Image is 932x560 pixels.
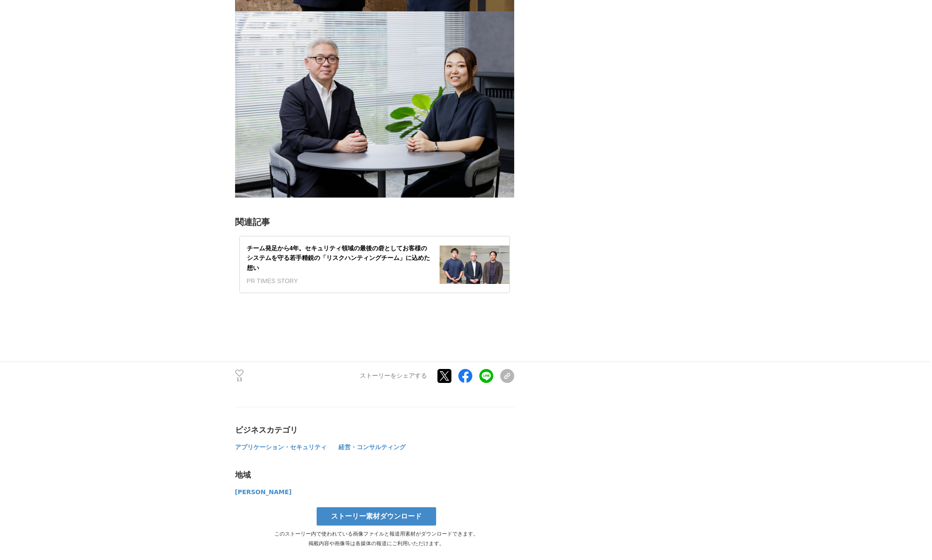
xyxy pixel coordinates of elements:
div: ビジネスカテゴリ [235,425,514,435]
p: 13 [235,378,244,382]
a: 経営・コンサルティング [338,445,406,450]
span: アプリケーション・セキュリティ [235,444,327,451]
p: このストーリー内で使われている画像ファイルと報道用素材がダウンロードできます。 掲載内容や画像等は各媒体の報道にご利用いただけます。 [235,529,518,548]
span: [PERSON_NAME] [235,488,292,495]
span: 経営・コンサルティング [338,444,406,451]
a: チーム発足から4年。セキュリティ領域の最後の砦としてお客様のシステムを守る若手精鋭の「リスクハンティングチーム」に込めた想いPR TIMES STORY [239,236,510,294]
img: thumbnail_37014a60-7e4a-11f0-b6d9-753f6e90b10f.jpg [235,11,514,198]
h2: 関連記事 [235,215,514,229]
div: チーム発足から4年。セキュリティ領域の最後の砦としてお客様のシステムを守る若手精鋭の「リスクハンティングチーム」に込めた想い [247,243,433,273]
a: [PERSON_NAME] [235,490,292,495]
a: アプリケーション・セキュリティ [235,445,328,450]
a: ストーリー素材ダウンロード [317,507,436,526]
div: PR TIMES STORY [247,276,433,286]
div: 地域 [235,470,514,480]
p: ストーリーをシェアする [360,372,427,380]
